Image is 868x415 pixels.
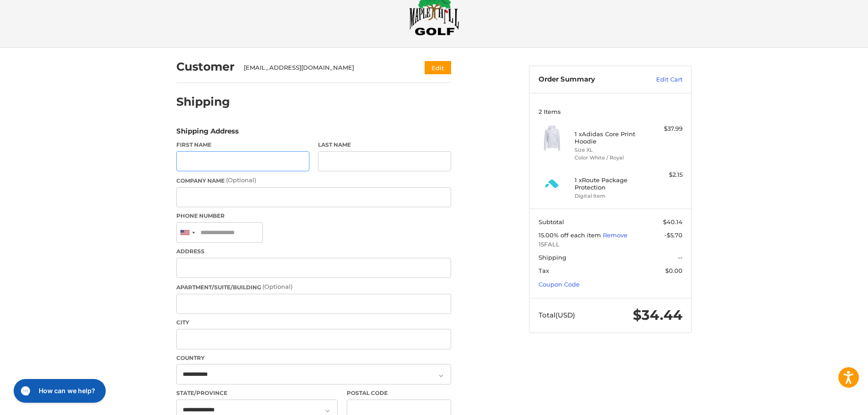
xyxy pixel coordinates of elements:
span: Total (USD) [539,311,575,319]
iframe: Gorgias live chat messenger [9,376,108,406]
span: $34.44 [633,307,683,323]
label: Last Name [318,141,451,149]
div: [EMAIL_ADDRESS][DOMAIN_NAME] [244,63,407,72]
span: Shipping [539,254,566,261]
h2: Shipping [176,95,230,109]
span: 15.00% off each item [539,231,603,239]
span: -$5.70 [664,231,683,239]
label: State/Province [176,389,338,397]
h3: Order Summary [539,75,637,84]
small: (Optional) [226,176,256,184]
li: Size XL [575,146,644,154]
button: Edit [425,61,451,74]
span: $0.00 [665,267,683,274]
legend: Shipping Address [176,126,239,141]
span: -- [678,254,683,261]
a: Edit Cart [637,75,683,84]
h4: 1 x Route Package Protection [575,176,644,191]
a: Remove [603,231,627,239]
span: Subtotal [539,218,564,225]
label: Country [176,354,451,362]
span: 15FALL [539,240,683,249]
h2: Customer [176,60,235,74]
label: Company Name [176,176,451,185]
li: Digital Item [575,192,644,200]
label: Phone Number [176,212,451,220]
a: Coupon Code [539,281,580,288]
label: First Name [176,141,309,149]
h3: 2 Items [539,108,683,115]
div: $2.15 [647,170,683,179]
small: (Optional) [262,283,293,290]
label: Address [176,247,451,256]
div: United States: +1 [177,223,198,242]
label: Postal Code [347,389,452,397]
h4: 1 x Adidas Core Print Hoodie [575,130,644,145]
label: Apartment/Suite/Building [176,282,451,292]
li: Color White / Royal [575,154,644,162]
span: Tax [539,267,549,274]
div: $37.99 [647,124,683,133]
label: City [176,318,451,327]
span: $40.14 [663,218,683,225]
